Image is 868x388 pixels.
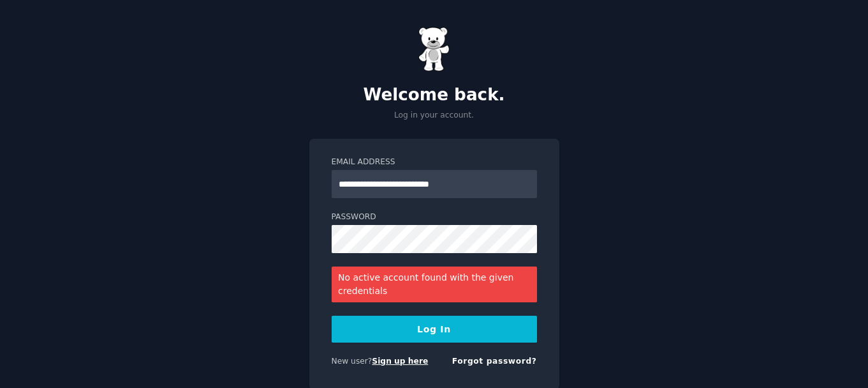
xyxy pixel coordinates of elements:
label: Email Address [332,157,537,168]
button: Log In [332,316,537,343]
h2: Welcome back. [309,85,559,105]
span: New user? [332,357,372,366]
div: No active account found with the given credentials [332,267,537,302]
p: Log in your account. [309,110,559,121]
a: Forgot password? [452,357,537,366]
label: Password [332,212,537,223]
img: Gummy Bear [418,27,450,72]
a: Sign up here [372,357,428,366]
